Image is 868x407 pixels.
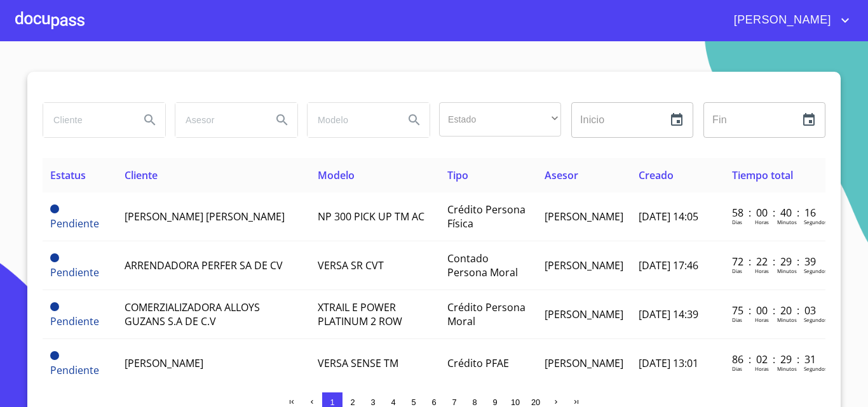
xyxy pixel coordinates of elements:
[318,168,355,182] span: Modelo
[732,206,818,220] p: 58 : 00 : 40 : 16
[639,356,698,370] span: [DATE] 13:01
[125,168,158,182] span: Cliente
[125,210,285,224] span: [PERSON_NAME] [PERSON_NAME]
[50,204,59,213] span: Pendiente
[318,300,402,328] span: XTRAIL E POWER PLATINUM 2 ROW
[452,397,456,407] span: 7
[50,314,99,328] span: Pendiente
[545,168,578,182] span: Asesor
[804,316,827,323] p: Segundos
[308,103,394,137] input: search
[804,218,827,225] p: Segundos
[135,105,165,135] button: Search
[411,397,416,407] span: 5
[755,267,769,274] p: Horas
[391,397,395,407] span: 4
[755,316,769,323] p: Horas
[639,307,698,321] span: [DATE] 14:39
[472,397,477,407] span: 8
[175,103,262,137] input: search
[492,397,497,407] span: 9
[732,218,742,225] p: Dias
[732,352,818,366] p: 86 : 02 : 29 : 31
[755,365,769,372] p: Horas
[804,267,827,274] p: Segundos
[755,218,769,225] p: Horas
[50,302,59,311] span: Pendiente
[447,168,468,182] span: Tipo
[777,316,797,323] p: Minutos
[125,300,260,328] span: COMERZIALIZADORA ALLOYS GUZANS S.A DE C.V
[43,103,130,137] input: search
[545,307,623,321] span: [PERSON_NAME]
[50,265,99,279] span: Pendiente
[50,253,59,262] span: Pendiente
[732,255,818,269] p: 72 : 22 : 29 : 39
[545,356,623,370] span: [PERSON_NAME]
[724,10,837,30] span: [PERSON_NAME]
[777,218,797,225] p: Minutos
[350,397,355,407] span: 2
[318,258,384,272] span: VERSA SR CVT
[732,365,742,372] p: Dias
[804,365,827,372] p: Segundos
[431,397,436,407] span: 6
[531,397,540,407] span: 20
[545,258,623,272] span: [PERSON_NAME]
[267,105,297,135] button: Search
[50,363,99,377] span: Pendiente
[639,258,698,272] span: [DATE] 17:46
[732,304,818,317] p: 75 : 00 : 20 : 03
[50,168,86,182] span: Estatus
[318,356,398,370] span: VERSA SENSE TM
[639,210,698,224] span: [DATE] 14:05
[439,102,561,137] div: ​
[447,203,526,230] span: Crédito Persona Física
[50,217,99,230] span: Pendiente
[732,267,742,274] p: Dias
[447,300,526,328] span: Crédito Persona Moral
[777,365,797,372] p: Minutos
[724,10,853,30] button: account of current user
[50,351,59,360] span: Pendiente
[777,267,797,274] p: Minutos
[318,210,424,224] span: NP 300 PICK UP TM AC
[399,105,430,135] button: Search
[447,356,509,370] span: Crédito PFAE
[545,210,623,224] span: [PERSON_NAME]
[732,168,793,182] span: Tiempo total
[330,397,334,407] span: 1
[447,251,518,279] span: Contado Persona Moral
[732,316,742,323] p: Dias
[639,168,674,182] span: Creado
[370,397,375,407] span: 3
[125,356,203,370] span: [PERSON_NAME]
[511,397,520,407] span: 10
[125,258,283,272] span: ARRENDADORA PERFER SA DE CV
